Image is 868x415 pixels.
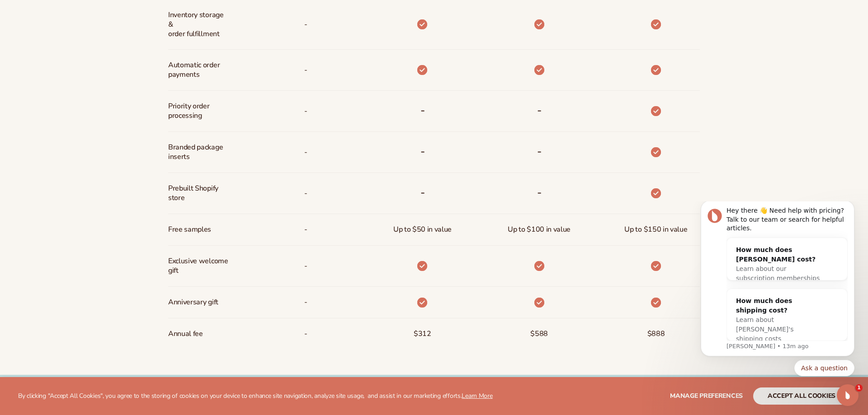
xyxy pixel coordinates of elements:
[304,62,307,79] span: -
[168,180,228,206] span: Prebuilt Shopify store
[304,144,307,161] span: -
[420,144,425,159] b: -
[537,103,542,117] b: -
[168,57,228,83] span: Automatic order payments
[168,294,218,311] span: Anniversary gift
[837,384,859,406] iframe: Intercom live chat
[168,326,203,342] span: Annual fee
[20,7,35,22] img: Profile image for Lee
[39,5,160,32] div: Hey there 👋 Need help with pricing? Talk to our team or search for helpful articles.
[624,221,687,238] span: Up to $150 in value
[508,221,571,238] span: Up to $100 in value
[687,201,868,382] iframe: Intercom notifications message
[14,159,167,175] div: Quick reply options
[49,44,133,63] div: How much does [PERSON_NAME] cost?
[537,185,542,200] b: -
[49,95,133,114] div: How much does shipping cost?
[304,185,307,202] span: -
[40,88,142,149] div: How much does shipping cost?Learn about [PERSON_NAME]'s shipping costs
[393,221,452,238] span: Up to $50 in value
[168,139,228,165] span: Branded package inserts
[304,16,307,33] p: -
[753,387,850,405] button: accept all cookies
[537,144,542,159] b: -
[168,7,228,42] span: Inventory storage & order fulfillment
[420,103,425,117] b: -
[168,253,228,279] span: Exclusive welcome gift
[39,5,160,140] div: Message content
[304,221,307,238] span: -
[647,326,665,342] span: $888
[304,294,307,311] span: -
[168,221,211,238] span: Free samples
[40,37,142,89] div: How much does [PERSON_NAME] cost?Learn about our subscription memberships
[414,326,431,342] span: $312
[304,103,307,120] span: -
[670,392,743,400] span: Manage preferences
[420,185,425,200] b: -
[49,115,106,141] span: Learn about [PERSON_NAME]'s shipping costs
[107,159,167,175] button: Quick reply: Ask a question
[670,387,743,405] button: Manage preferences
[304,326,307,342] span: -
[39,141,160,149] p: Message from Lee, sent 13m ago
[530,326,548,342] span: $588
[49,64,132,80] span: Learn about our subscription memberships
[168,98,228,124] span: Priority order processing
[304,258,307,275] span: -
[462,392,492,400] a: Learn More
[855,384,863,392] span: 1
[18,392,493,400] p: By clicking "Accept All Cookies", you agree to the storing of cookies on your device to enhance s...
